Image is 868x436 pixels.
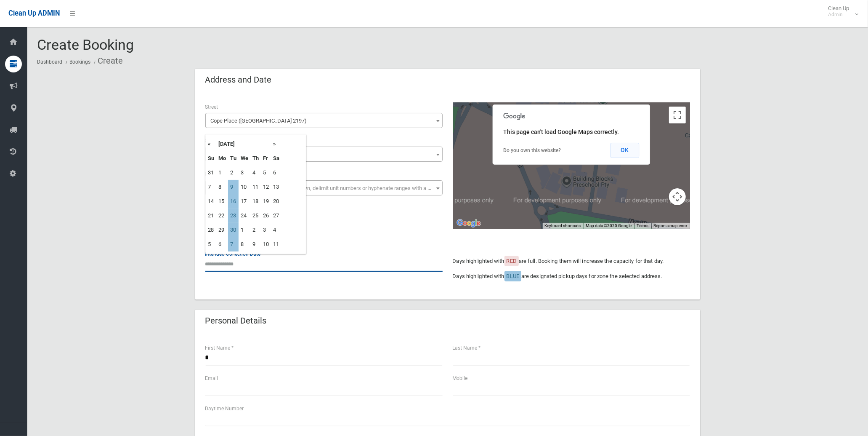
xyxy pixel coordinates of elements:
[195,72,282,88] header: Address and Date
[250,194,261,209] td: 18
[503,147,561,153] a: Do you own this website?
[239,151,250,166] th: We
[228,166,239,180] td: 2
[271,223,281,237] td: 4
[455,218,483,229] img: Google
[654,223,687,228] a: Report a map error
[271,180,281,194] td: 13
[216,209,228,223] td: 22
[37,59,62,65] a: Dashboard
[239,180,250,194] td: 10
[239,223,250,237] td: 1
[261,194,271,209] td: 19
[206,237,216,251] td: 5
[261,166,271,180] td: 5
[261,151,271,166] th: Fr
[92,53,123,69] li: Create
[250,223,261,237] td: 2
[8,9,60,17] span: Clean Up ADMIN
[206,166,216,180] td: 31
[216,137,271,151] th: [DATE]
[211,185,446,191] span: Select the unit number from the dropdown, delimit unit numbers or hyphenate ranges with a comma
[216,180,228,194] td: 8
[207,149,441,160] span: 1
[586,223,632,228] span: Map data ©2025 Google
[271,137,281,151] th: »
[507,273,519,279] span: BLUE
[261,209,271,223] td: 26
[206,137,216,151] th: «
[261,180,271,194] td: 12
[207,115,441,127] span: Cope Place (BASS HILL 2197)
[261,237,271,251] td: 10
[261,223,271,237] td: 3
[195,313,277,329] header: Personal Details
[69,59,90,65] a: Bookings
[228,209,239,223] td: 23
[239,209,250,223] td: 24
[216,166,228,180] td: 1
[206,194,216,209] td: 14
[828,11,849,18] small: Admin
[271,194,281,209] td: 20
[455,218,483,229] a: Open this area in Google Maps (opens a new window)
[216,151,228,166] th: Mo
[216,223,228,237] td: 29
[239,237,250,251] td: 8
[205,113,443,128] span: Cope Place (BASS HILL 2197)
[271,166,281,180] td: 6
[205,147,443,162] span: 1
[637,223,649,228] a: Terms (opens in new tab)
[271,209,281,223] td: 27
[250,237,261,251] td: 9
[216,194,228,209] td: 15
[503,128,619,135] span: This page can't load Google Maps correctly.
[228,194,239,209] td: 16
[610,143,639,158] button: OK
[250,180,261,194] td: 11
[453,271,690,281] p: Days highlighted with are designated pickup days for zone the selected address.
[250,151,261,166] th: Th
[206,180,216,194] td: 7
[37,36,134,53] span: Create Booking
[507,258,517,264] span: RED
[669,188,686,205] button: Map camera controls
[216,237,228,251] td: 6
[228,223,239,237] td: 30
[250,166,261,180] td: 4
[206,209,216,223] td: 21
[669,107,686,123] button: Toggle fullscreen view
[228,180,239,194] td: 9
[824,5,857,18] span: Clean Up
[545,223,581,229] button: Keyboard shortcuts
[206,223,216,237] td: 28
[271,151,281,166] th: Sa
[228,237,239,251] td: 7
[453,256,690,266] p: Days highlighted with are full. Booking them will increase the capacity for that day.
[239,194,250,209] td: 17
[250,209,261,223] td: 25
[239,166,250,180] td: 3
[271,237,281,251] td: 11
[228,151,239,166] th: Tu
[206,151,216,166] th: Su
